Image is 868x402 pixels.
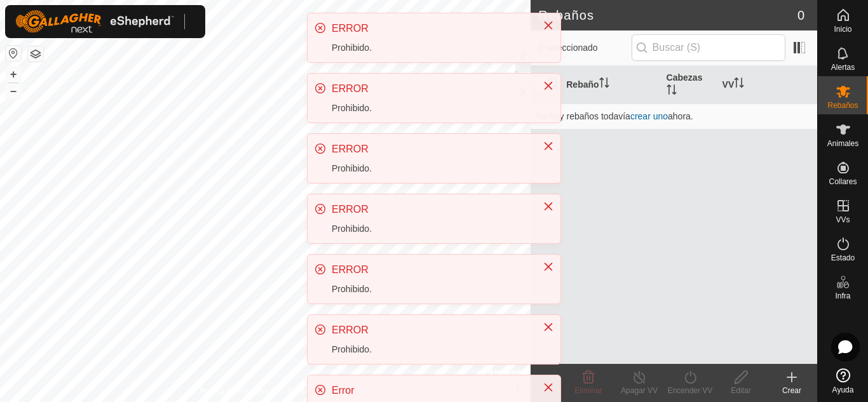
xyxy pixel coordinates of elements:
button: Close [539,137,557,155]
div: ERROR [332,202,530,217]
a: Política de Privacidad [200,385,273,397]
div: Prohibido. [332,162,530,175]
div: Prohibido. [332,41,530,55]
div: ERROR [332,81,530,97]
div: Prohibido. [332,102,530,115]
th: Rebaño [561,66,661,104]
button: Close [539,258,557,276]
button: Close [539,198,557,215]
button: Restablecer Mapa [6,46,21,61]
h2: Rebaños [538,8,797,23]
button: – [6,83,21,98]
th: VV [717,66,817,104]
span: Eliminar [574,386,602,395]
button: Close [539,379,557,396]
span: 0 [797,6,804,25]
button: Close [539,318,557,336]
div: Prohibido. [332,343,530,356]
div: Prohibido. [332,283,530,296]
span: VVs [836,216,850,224]
a: Ayuda [818,363,868,399]
button: Capas del Mapa [28,46,43,62]
span: Infra [835,292,850,300]
input: Buscar (S) [632,34,785,61]
p-sorticon: Activar para ordenar [734,79,744,90]
span: Inicio [834,25,851,33]
p-sorticon: Activar para ordenar [667,86,677,97]
div: ERROR [332,262,530,278]
div: Error [332,383,530,398]
img: Logo Gallagher [15,10,174,33]
div: ERROR [332,323,530,338]
div: Editar [715,385,766,396]
span: Alertas [831,64,855,71]
a: Contáctenos [288,385,331,397]
p-sorticon: Activar para ordenar [599,79,609,90]
span: Animales [827,140,858,147]
button: Close [539,17,557,34]
span: Estado [831,254,855,262]
a: crear uno [630,111,668,121]
button: Close [539,77,557,95]
div: Apagar VV [614,385,665,396]
div: Prohibido. [332,222,530,236]
span: 0 seleccionado [538,41,631,55]
td: No hay rebaños todavía ahora. [531,104,817,129]
span: Collares [829,178,857,185]
span: Rebaños [827,102,858,109]
div: Crear [766,385,817,396]
button: + [6,67,21,82]
span: Ayuda [832,386,854,394]
div: ERROR [332,21,530,36]
th: Cabezas [661,66,717,104]
div: Encender VV [665,385,715,396]
div: ERROR [332,142,530,157]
